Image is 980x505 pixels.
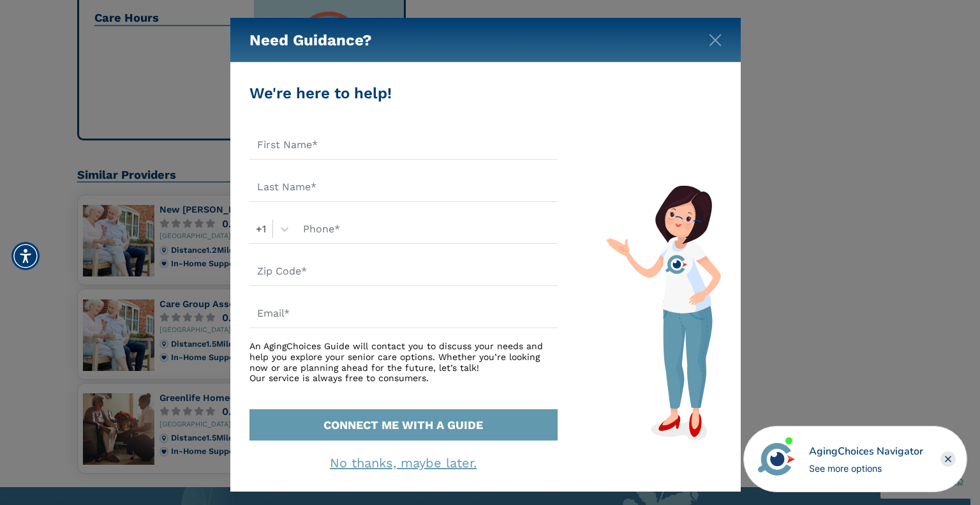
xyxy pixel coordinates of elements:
a: No thanks, maybe later. [330,455,477,471]
button: Close [709,31,722,44]
img: avatar [755,437,798,481]
div: An AgingChoices Guide will contact you to discuss your needs and help you explore your senior car... [249,341,558,384]
img: match-guide-form.svg [606,185,721,441]
input: Email* [249,299,558,328]
div: See more options [809,462,923,475]
div: We're here to help! [249,82,558,105]
input: Phone* [295,215,558,244]
input: Zip Code* [249,257,558,286]
input: Last Name* [249,172,558,202]
img: modal-close.svg [709,34,722,47]
h5: Need Guidance? [249,18,372,63]
button: CONNECT ME WITH A GUIDE [249,409,558,441]
input: First Name* [249,130,558,160]
div: AgingChoices Navigator [809,444,923,459]
div: Accessibility Menu [11,242,40,270]
div: Close [940,451,956,467]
